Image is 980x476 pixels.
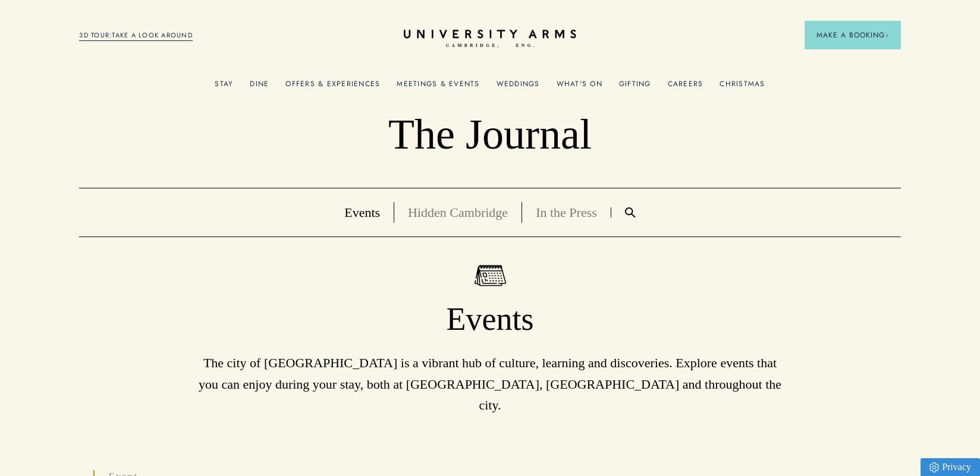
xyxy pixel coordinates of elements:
a: Meetings & Events [397,80,479,95]
a: Stay [215,80,233,95]
a: Privacy [921,458,980,476]
a: Hidden Cambridge [408,205,508,220]
a: Gifting [619,80,651,95]
a: Christmas [720,80,765,95]
img: Privacy [929,462,939,472]
p: The Journal [79,109,900,160]
button: Make a BookingArrow icon [805,21,901,49]
a: What's On [557,80,602,95]
a: Careers [668,80,703,95]
a: Search [611,207,649,217]
a: Offers & Experiences [285,80,380,95]
a: 3D TOUR:TAKE A LOOK AROUND [79,30,193,41]
img: Events [475,264,506,286]
span: Make a Booking [816,30,889,40]
p: The city of [GEOGRAPHIC_DATA] is a vibrant hub of culture, learning and discoveries. Explore even... [193,352,787,415]
a: Dine [250,80,269,95]
a: In the Press [536,205,597,220]
img: Arrow icon [885,33,889,37]
a: Events [344,205,380,220]
img: Search [625,207,636,217]
a: Home [404,30,576,48]
h1: Events [79,300,900,339]
a: Weddings [497,80,540,95]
